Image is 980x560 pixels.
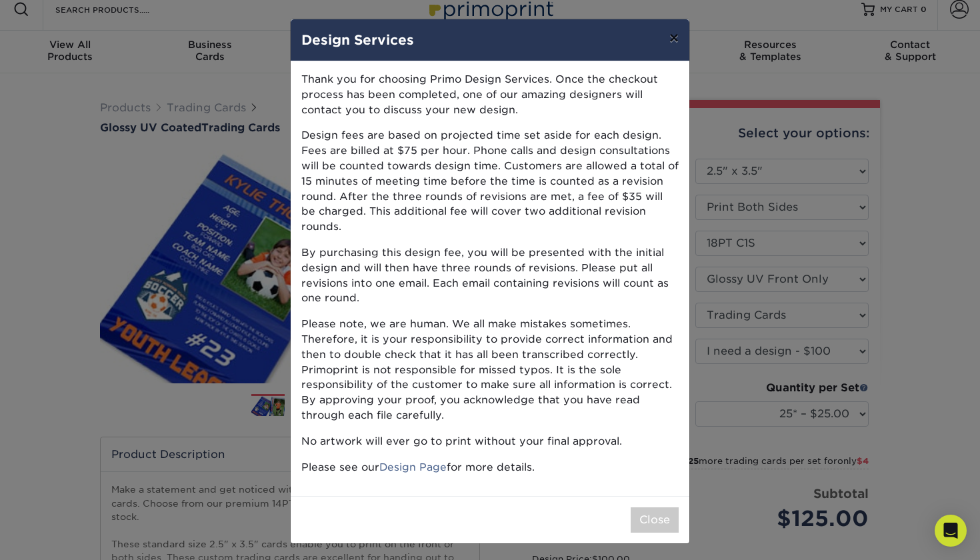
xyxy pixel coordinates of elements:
p: Please note, we are human. We all make mistakes sometimes. Therefore, it is your responsibility t... [301,317,679,423]
button: Close [631,507,679,533]
p: Please see our for more details. [301,460,679,475]
p: Design fees are based on projected time set aside for each design. Fees are billed at $75 per hou... [301,128,679,235]
h4: Design Services [301,30,679,50]
button: × [659,19,689,57]
a: Design Page [379,461,447,473]
p: By purchasing this design fee, you will be presented with the initial design and will then have t... [301,245,679,306]
div: Open Intercom Messenger [935,515,967,547]
p: Thank you for choosing Primo Design Services. Once the checkout process has been completed, one o... [301,72,679,117]
p: No artwork will ever go to print without your final approval. [301,434,679,449]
